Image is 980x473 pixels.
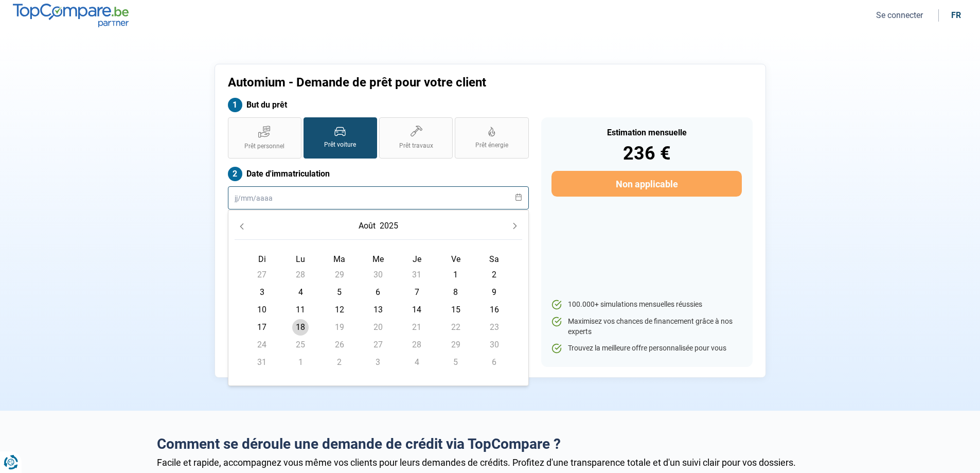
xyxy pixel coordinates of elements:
[292,319,309,336] span: 18
[486,302,503,318] span: 16
[228,75,618,90] h1: Automium - Demande de prêt pour votre client
[475,141,508,150] span: Prêt énergie
[359,319,397,336] td: 20
[357,217,378,235] button: Choose Month
[378,217,400,235] button: Choose Year
[243,266,281,284] td: 27
[320,354,359,371] td: 2
[324,141,356,149] span: Prêt voiture
[281,284,320,301] td: 4
[254,302,270,318] span: 10
[408,354,425,371] span: 4
[320,301,359,319] td: 12
[413,254,421,264] span: Je
[370,354,386,371] span: 3
[370,284,386,301] span: 6
[398,284,436,301] td: 7
[281,301,320,319] td: 11
[254,354,270,371] span: 31
[486,267,503,283] span: 2
[359,301,397,319] td: 13
[254,337,270,353] span: 24
[228,167,529,181] label: Date d'immatriculation
[281,336,320,354] td: 25
[475,284,513,301] td: 9
[451,254,460,264] span: Ve
[551,317,741,337] li: Maximisez vos chances de financement grâce à nos experts
[320,266,359,284] td: 29
[475,336,513,354] td: 30
[331,302,348,318] span: 12
[551,171,741,197] button: Non applicable
[486,337,503,353] span: 30
[243,319,281,336] td: 17
[436,319,475,336] td: 22
[486,284,503,301] span: 9
[157,435,824,453] h2: Comment se déroule une demande de crédit via TopCompare ?
[408,284,425,301] span: 7
[235,219,249,233] button: Previous Month
[359,266,397,284] td: 30
[399,142,433,150] span: Prêt travaux
[398,336,436,354] td: 28
[475,319,513,336] td: 23
[331,284,348,301] span: 5
[486,354,503,371] span: 6
[331,354,348,371] span: 2
[254,284,270,301] span: 3
[281,319,320,336] td: 18
[398,354,436,371] td: 4
[448,354,464,371] span: 5
[551,144,741,163] div: 236 €
[951,10,961,20] div: fr
[398,266,436,284] td: 31
[254,267,270,283] span: 27
[551,300,741,310] li: 100.000+ simulations mensuelles réussies
[320,319,359,336] td: 19
[243,301,281,319] td: 10
[228,98,529,112] label: But du prêt
[408,337,425,353] span: 28
[408,319,425,336] span: 21
[359,284,397,301] td: 6
[408,267,425,283] span: 31
[486,319,503,336] span: 23
[370,302,386,318] span: 13
[551,129,741,137] div: Estimation mensuelle
[296,254,305,264] span: Lu
[436,354,475,371] td: 5
[331,319,348,336] span: 19
[398,301,436,319] td: 14
[408,302,425,318] span: 14
[243,284,281,301] td: 3
[448,267,464,283] span: 1
[370,319,386,336] span: 20
[281,266,320,284] td: 28
[359,336,397,354] td: 27
[448,302,464,318] span: 15
[370,267,386,283] span: 30
[436,266,475,284] td: 1
[243,336,281,354] td: 24
[292,284,309,301] span: 4
[436,284,475,301] td: 8
[448,319,464,336] span: 22
[292,354,309,371] span: 1
[436,336,475,354] td: 29
[258,254,266,264] span: Di
[13,4,129,27] img: TopCompare.be
[359,354,397,371] td: 3
[292,337,309,353] span: 25
[436,301,475,319] td: 15
[398,319,436,336] td: 21
[370,337,386,353] span: 27
[254,319,270,336] span: 17
[320,336,359,354] td: 26
[448,284,464,301] span: 8
[873,10,926,21] button: Se connecter
[157,457,824,468] div: Facile et rapide, accompagnez vous même vos clients pour leurs demandes de crédits. Profitez d'un...
[508,219,522,233] button: Next Month
[475,301,513,319] td: 16
[331,267,348,283] span: 29
[228,210,529,386] div: Choose Date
